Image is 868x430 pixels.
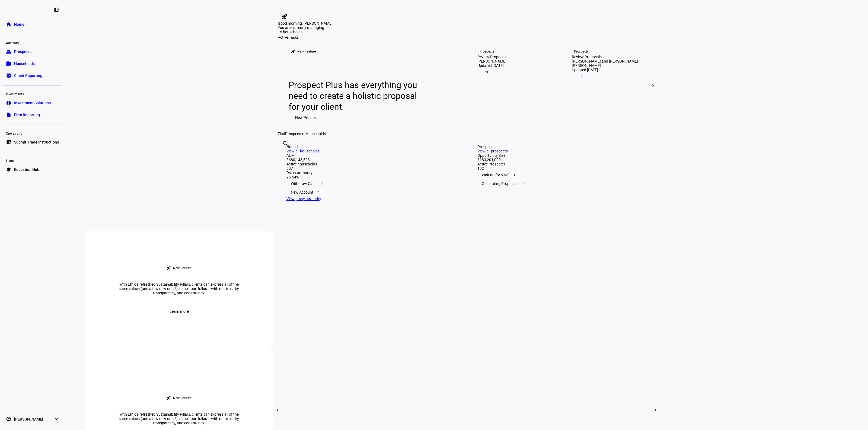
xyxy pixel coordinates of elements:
div: Prospects [480,49,494,54]
eth-mat-symbol: account_circle [6,416,11,422]
button: Learn more [163,306,195,317]
mat-icon: rocket_launch [167,396,171,400]
div: Review Proposals [477,55,507,59]
eth-mat-symbol: list_alt_add [6,139,11,145]
span: Investment Solutions [14,100,51,106]
div: Waiting for VME [477,171,647,179]
div: Good morning, [PERSON_NAME] [278,21,655,25]
span: [PERSON_NAME] [14,416,43,422]
div: With Ethic’s refreshed Sustainability Pillars, clients can express all of the same values (and a ... [111,282,247,295]
div: $183,201,000 [477,158,647,162]
div: Opportunity Size [477,153,647,158]
eth-mat-symbol: description [6,112,11,118]
div: Prospect Plus has everything you need to create a holistic proposal for your client. [289,80,422,112]
mat-icon: chevron_right [652,407,659,413]
span: Education Hub [14,167,39,172]
span: Client Reporting [14,73,42,78]
eth-mat-symbol: bid_landscape [6,73,11,78]
div: Households [286,145,456,149]
mat-icon: chevron_left [274,407,281,413]
span: 2 [320,181,324,186]
a: groupProspects [3,46,62,57]
span: You are currently managing [278,25,324,30]
eth-mat-symbol: school [6,167,11,172]
button: New Prospect [289,112,325,123]
a: bid_landscapeClient Reporting [3,70,62,81]
div: New Account [286,188,456,197]
a: ProspectsReview Proposals[PERSON_NAME] and [PERSON_NAME] [PERSON_NAME]Updated [DATE] [563,40,653,132]
div: Find or [278,132,655,136]
div: 102 [477,166,647,171]
div: Active Tasks [278,35,655,40]
eth-mat-symbol: home [6,22,11,27]
div: 96.54% [286,175,456,179]
mat-icon: arrow_right_alt [484,69,489,74]
a: View all prospects [477,149,508,153]
eth-mat-symbol: group [6,49,11,54]
a: ProspectsReview Proposals[PERSON_NAME]Updated [DATE] [469,40,559,132]
span: Submit Trade Instructions [14,139,59,145]
span: Learn more [170,306,189,317]
a: descriptionFirm Reporting [3,109,62,120]
mat-icon: rocket_launch [291,49,295,54]
div: Investments [3,90,62,97]
div: Generating Proposals [477,179,647,188]
div: $680,143,593 [286,158,456,162]
mat-icon: rocket_launch [281,14,288,20]
eth-mat-symbol: expand_more [54,416,59,422]
div: Advisors [3,39,62,46]
div: Operations [3,129,62,137]
span: 1 [522,181,526,186]
div: Prospects [477,145,647,149]
div: [PERSON_NAME] and [PERSON_NAME] [PERSON_NAME] [572,59,644,68]
div: Prospects [574,49,589,54]
mat-icon: search [282,140,289,147]
div: New Feature [173,266,192,270]
div: 507 [286,166,456,171]
mat-icon: chevron_right [650,82,656,89]
span: Prospects [285,132,302,136]
div: 15 households [278,30,332,35]
div: Active Prospects [477,162,647,166]
div: New Feature [173,396,192,400]
eth-mat-symbol: folder_copy [6,61,11,66]
span: New Prospect [295,112,319,123]
a: homeHome [3,19,62,30]
span: Households [306,132,326,136]
div: Proxy authority [286,171,456,175]
div: New Feature [297,49,316,54]
mat-icon: arrow_right_alt [578,73,584,79]
mat-icon: rocket_launch [167,266,171,270]
div: Withdraw Cash [286,179,456,188]
div: Review Proposals [572,55,602,59]
div: Updated [DATE] [572,68,598,72]
div: Learn [3,157,62,164]
span: Home [14,22,24,27]
div: With Ethic’s refreshed Sustainability Pillars, clients can express all of the same values (and a ... [111,412,247,425]
eth-mat-symbol: pie_chart [6,100,11,106]
span: 4 [512,173,516,177]
div: Updated [DATE] [477,63,504,68]
div: [PERSON_NAME] [477,59,506,63]
a: pie_chartInvestment Solutions [3,97,62,108]
span: Households [14,61,35,66]
a: folder_copyHouseholds [3,58,62,69]
div: Active households [286,162,456,166]
span: 3 [317,190,321,194]
a: View proxy authority [286,197,321,201]
div: AUM [286,153,456,158]
span: Firm Reporting [14,112,40,118]
span: Prospects [14,49,31,54]
eth-mat-symbol: left_panel_close [54,7,59,12]
a: View all households [286,149,320,153]
input: Enter name of prospect or household [282,148,283,154]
